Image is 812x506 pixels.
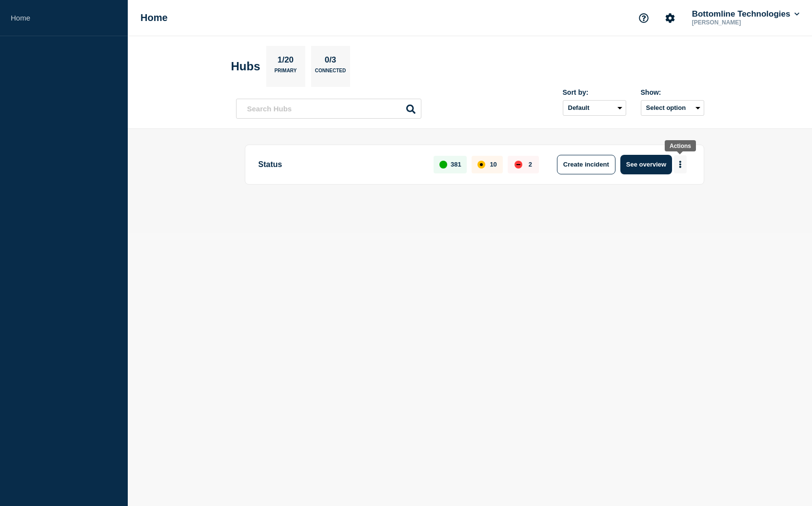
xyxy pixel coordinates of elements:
p: Connected [315,68,346,78]
div: Show: [641,88,704,96]
p: 0/3 [321,55,340,68]
p: 1/20 [274,55,297,68]
p: [PERSON_NAME] [690,19,792,26]
button: Support [634,8,654,28]
div: Sort by: [563,88,626,96]
div: affected [477,161,485,169]
button: Bottomline Technologies [690,9,801,19]
button: Create incident [557,155,615,174]
p: 381 [451,161,461,168]
input: Search Hubs [236,99,421,119]
div: Actions [670,143,691,149]
button: More actions [674,155,687,173]
h2: Hubs [231,60,260,73]
p: Status [258,155,423,174]
div: down [515,161,522,169]
div: up [439,161,447,169]
h1: Home [140,12,168,23]
button: See overview [620,155,672,174]
p: 10 [490,161,496,168]
p: 2 [529,161,532,168]
button: Select option [641,100,704,116]
select: Sort by [563,100,626,116]
button: Account settings [660,8,680,28]
p: Primary [275,68,297,78]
